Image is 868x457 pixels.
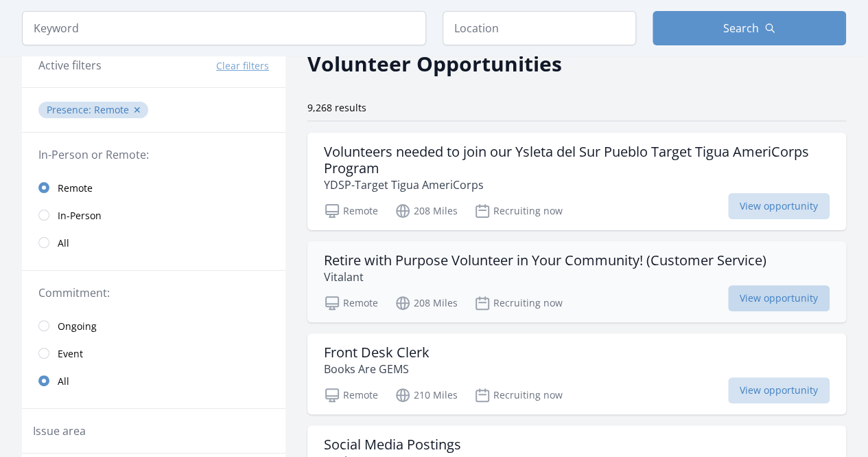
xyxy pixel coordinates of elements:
[22,312,285,339] a: Ongoing
[22,229,285,256] a: All
[307,48,562,79] h2: Volunteer Opportunities
[22,367,285,394] a: All
[324,269,766,285] p: Vitalant
[47,103,94,116] span: Presence :
[307,241,846,322] a: Retire with Purpose Volunteer in Your Community! (Customer Service) Vitalant Remote 208 Miles Rec...
[395,387,458,403] p: 210 Miles
[723,20,759,36] span: Search
[395,203,458,219] p: 208 Miles
[324,344,430,361] h3: Front Desk Clerk
[728,285,830,311] span: View opportunity
[307,133,846,230] a: Volunteers needed to join our Ysleta del Sur Pueblo Target Tigua AmeriCorps Program YDSP-Target T...
[474,295,563,311] p: Recruiting now
[22,174,285,201] a: Remote
[22,339,285,367] a: Event
[216,59,269,73] button: Clear filters
[22,201,285,229] a: In-Person
[324,203,378,219] p: Remote
[38,285,269,301] legend: Commitment:
[307,333,846,414] a: Front Desk Clerk Books Are GEMS Remote 210 Miles Recruiting now View opportunity
[653,11,846,45] button: Search
[324,387,378,403] p: Remote
[133,103,141,117] button: ✕
[38,57,102,74] h3: Active filters
[33,423,86,439] legend: Issue area
[94,103,129,116] span: Remote
[728,377,830,403] span: View opportunity
[58,375,69,388] span: All
[324,436,461,453] h3: Social Media Postings
[38,146,269,163] legend: In-Person or Remote:
[324,361,430,377] p: Books Are GEMS
[22,11,426,45] input: Keyword
[324,177,830,193] p: YDSP-Target Tigua AmeriCorps
[58,347,83,361] span: Event
[324,144,830,177] h3: Volunteers needed to join our Ysleta del Sur Pueblo Target Tigua AmeriCorps Program
[474,203,563,219] p: Recruiting now
[324,252,766,269] h3: Retire with Purpose Volunteer in Your Community! (Customer Service)
[58,209,102,223] span: In-Person
[474,387,563,403] p: Recruiting now
[324,295,378,311] p: Remote
[58,181,93,195] span: Remote
[58,236,69,250] span: All
[728,193,830,219] span: View opportunity
[395,295,458,311] p: 208 Miles
[443,11,636,45] input: Location
[58,320,97,333] span: Ongoing
[307,101,366,114] span: 9,268 results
